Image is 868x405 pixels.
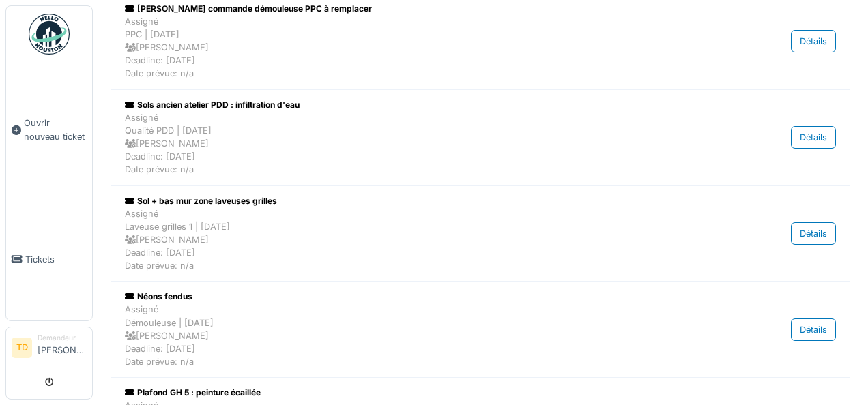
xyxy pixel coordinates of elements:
li: TD [12,337,32,358]
span: Ouvrir nouveau ticket [24,117,87,142]
a: Ouvrir nouveau ticket [6,62,92,198]
a: Sols ancien atelier PDD : infiltration d'eau AssignéQualité PDD | [DATE] [PERSON_NAME]Deadline: [... [121,95,839,180]
a: Tickets [6,198,92,320]
div: [PERSON_NAME] commande démouleuse PPC à remplacer [125,3,712,15]
a: Néons fendus AssignéDémouleuse | [DATE] [PERSON_NAME]Deadline: [DATE]Date prévue: n/a Détails [121,287,839,372]
img: Badge_color-CXgf-gQk.svg [29,14,70,55]
div: Plafond GH 5 : peinture écaillée [125,387,712,399]
div: Sols ancien atelier PDD : infiltration d'eau [125,99,712,111]
a: Sol + bas mur zone laveuses grilles AssignéLaveuse grilles 1 | [DATE] [PERSON_NAME]Deadline: [DAT... [121,192,839,276]
div: Assigné Démouleuse | [DATE] [PERSON_NAME] Deadline: [DATE] Date prévue: n/a [125,303,712,368]
div: Assigné PPC | [DATE] [PERSON_NAME] Deadline: [DATE] Date prévue: n/a [125,15,712,80]
div: Assigné Qualité PDD | [DATE] [PERSON_NAME] Deadline: [DATE] Date prévue: n/a [125,111,712,177]
div: Sol + bas mur zone laveuses grilles [125,195,712,207]
div: Néons fendus [125,290,712,303]
div: Détails [791,318,836,341]
div: Demandeur [38,333,87,343]
div: Assigné Laveuse grilles 1 | [DATE] [PERSON_NAME] Deadline: [DATE] Date prévue: n/a [125,207,712,273]
div: Détails [791,30,836,52]
div: Détails [791,126,836,149]
li: [PERSON_NAME] [38,333,87,362]
div: Détails [791,222,836,245]
span: Tickets [25,253,87,266]
a: TD Demandeur[PERSON_NAME] [12,333,87,365]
